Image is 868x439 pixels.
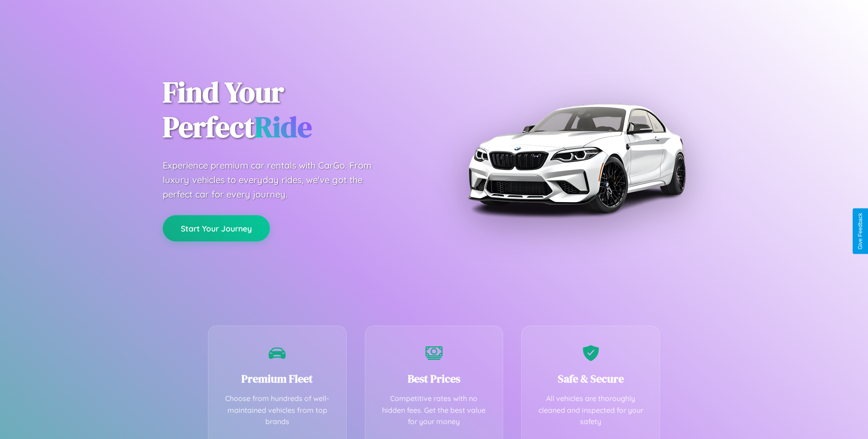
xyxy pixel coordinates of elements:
span: Ride [255,107,312,146]
p: Experience premium car rentals with CarGo. From luxury vehicles to everyday rides, we've got the ... [163,158,389,202]
h3: Best Prices [379,371,490,386]
img: Premium BMW car rental vehicle [463,45,689,271]
div: Give Feedback [857,213,863,250]
h3: Premium Fleet [222,371,333,386]
p: All vehicles are thoroughly cleaned and inspected for your safety [535,393,646,428]
h1: Find Your Perfect [163,75,420,145]
p: Competitive rates with no hidden fees. Get the best value for your money [379,393,490,428]
h3: Safe & Secure [535,371,646,386]
p: Choose from hundreds of well-maintained vehicles from top brands [222,393,333,428]
button: Start Your Journey [163,215,270,241]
